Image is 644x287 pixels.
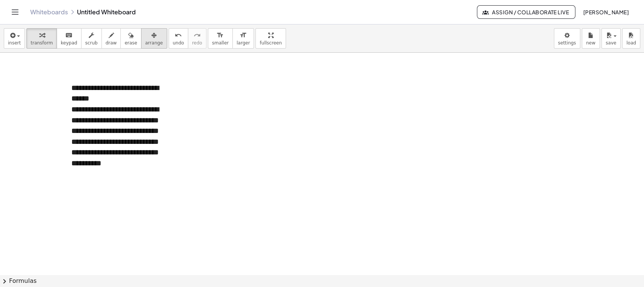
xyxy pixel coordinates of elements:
span: transform [31,40,53,46]
button: redoredo [188,28,206,49]
button: undoundo [169,28,188,49]
span: scrub [85,40,98,46]
i: keyboard [65,31,72,40]
button: erase [120,28,141,49]
button: save [601,28,621,49]
i: redo [194,31,201,40]
button: settings [554,28,580,49]
button: transform [26,28,57,49]
i: undo [175,31,182,40]
button: load [622,28,640,49]
span: redo [192,40,202,46]
span: settings [558,40,576,46]
span: larger [237,40,250,46]
span: arrange [145,40,163,46]
button: format_sizelarger [232,28,254,49]
span: new [586,40,595,46]
span: save [606,40,616,46]
button: insert [4,28,25,49]
button: Toggle navigation [9,6,21,18]
a: Whiteboards [30,8,68,16]
span: keypad [61,40,77,46]
span: Assign / Collaborate Live [483,9,569,15]
i: format_size [240,31,247,40]
button: new [582,28,600,49]
button: draw [101,28,121,49]
button: arrange [141,28,167,49]
button: Assign / Collaborate Live [477,5,575,19]
span: erase [124,40,137,46]
span: load [626,40,636,46]
span: insert [8,40,21,46]
span: draw [106,40,117,46]
span: undo [173,40,184,46]
i: format_size [217,31,224,40]
button: fullscreen [255,28,286,49]
button: format_sizesmaller [208,28,233,49]
span: smaller [212,40,229,46]
span: fullscreen [260,40,281,46]
span: [PERSON_NAME] [583,9,629,15]
button: keyboardkeypad [57,28,81,49]
button: [PERSON_NAME] [577,5,635,19]
button: scrub [81,28,102,49]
